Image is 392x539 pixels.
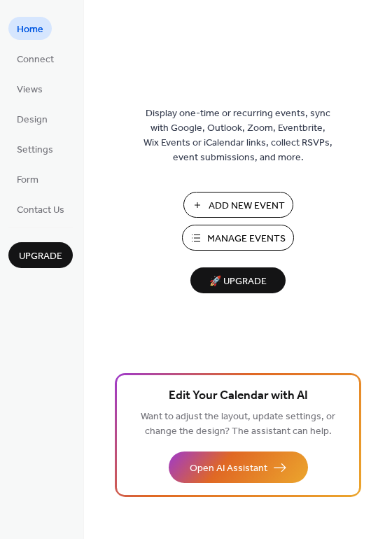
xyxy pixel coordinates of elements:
[17,113,48,127] span: Design
[17,83,43,97] span: Views
[17,203,64,218] span: Contact Us
[209,199,285,213] span: Add New Event
[141,407,335,441] span: Want to adjust the layout, update settings, or change the design? The assistant can help.
[169,386,308,406] span: Edit Your Calendar with AI
[8,197,73,220] a: Contact Us
[8,137,62,160] a: Settings
[19,249,62,264] span: Upgrade
[190,267,286,293] button: 🚀 Upgrade
[17,52,54,67] span: Connect
[169,451,308,483] button: Open AI Assistant
[190,461,267,476] span: Open AI Assistant
[17,143,53,157] span: Settings
[8,107,56,130] a: Design
[8,242,73,268] button: Upgrade
[199,272,277,291] span: 🚀 Upgrade
[8,167,47,190] a: Form
[8,77,51,100] a: Views
[183,192,293,218] button: Add New Event
[8,47,62,70] a: Connect
[207,232,286,246] span: Manage Events
[8,17,52,40] a: Home
[17,22,43,37] span: Home
[17,173,38,188] span: Form
[182,225,294,251] button: Manage Events
[143,106,332,165] span: Display one-time or recurring events, sync with Google, Outlook, Zoom, Eventbrite, Wix Events or ...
